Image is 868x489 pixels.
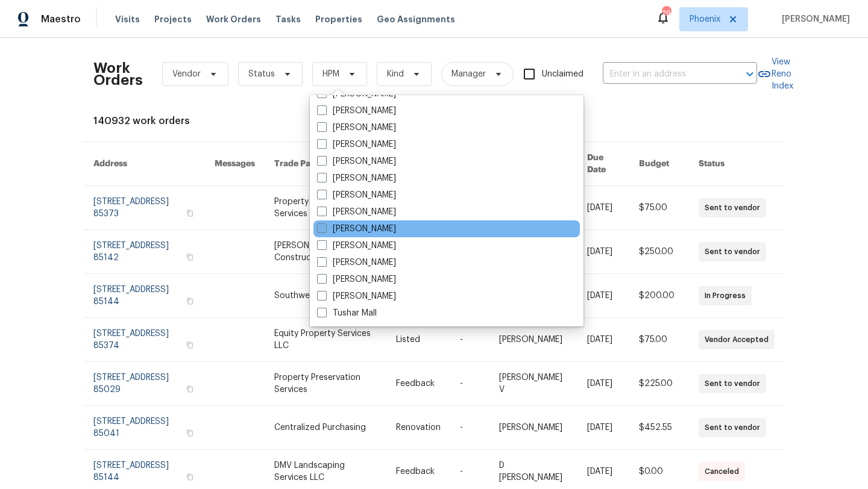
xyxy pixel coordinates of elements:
[386,318,450,362] td: Listed
[451,68,486,80] span: Manager
[315,13,362,25] span: Properties
[603,65,723,84] input: Enter in an address
[489,406,577,450] td: [PERSON_NAME]
[265,318,386,362] td: Equity Property Services LLC
[317,273,396,285] label: [PERSON_NAME]
[317,155,396,167] label: [PERSON_NAME]
[450,406,489,450] td: -
[41,13,81,25] span: Maestro
[275,15,301,23] span: Tasks
[265,230,386,274] td: [PERSON_NAME] Construction
[184,384,195,394] button: Copy Address
[93,115,775,127] div: 140932 work orders
[450,318,489,362] td: -
[205,142,265,186] th: Messages
[386,362,450,406] td: Feedback
[184,472,195,482] button: Copy Address
[489,318,577,362] td: [PERSON_NAME]
[265,274,386,318] td: Southwest Preservation
[265,406,386,450] td: Centralized Purchasing
[690,13,720,25] span: Phoenix
[93,62,143,86] h2: Work Orders
[387,68,404,80] span: Kind
[184,428,195,438] button: Copy Address
[741,66,758,83] button: Open
[317,307,377,319] label: Tushar Mall
[662,7,670,19] div: 29
[317,172,396,184] label: [PERSON_NAME]
[184,296,195,307] button: Copy Address
[317,240,396,252] label: [PERSON_NAME]
[317,105,396,117] label: [PERSON_NAME]
[206,13,261,25] span: Work Orders
[377,13,455,25] span: Geo Assignments
[489,362,577,406] td: [PERSON_NAME] V
[386,406,450,450] td: Renovation
[757,56,793,92] a: View Reno Index
[689,142,784,186] th: Status
[115,13,140,25] span: Visits
[317,139,396,151] label: [PERSON_NAME]
[577,142,629,186] th: Due Date
[184,252,195,263] button: Copy Address
[172,68,201,80] span: Vendor
[317,189,396,201] label: [PERSON_NAME]
[317,122,396,134] label: [PERSON_NAME]
[777,13,850,25] span: [PERSON_NAME]
[317,206,396,218] label: [PERSON_NAME]
[265,362,386,406] td: Property Preservation Services
[322,68,339,80] span: HPM
[629,142,689,186] th: Budget
[84,142,205,186] th: Address
[184,340,195,350] button: Copy Address
[265,186,386,230] td: Property Preservation Services
[317,223,396,235] label: [PERSON_NAME]
[265,142,386,186] th: Trade Partner
[248,68,275,80] span: Status
[184,208,195,219] button: Copy Address
[317,257,396,269] label: [PERSON_NAME]
[317,290,396,302] label: [PERSON_NAME]
[450,362,489,406] td: -
[154,13,192,25] span: Projects
[542,68,583,81] span: Unclaimed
